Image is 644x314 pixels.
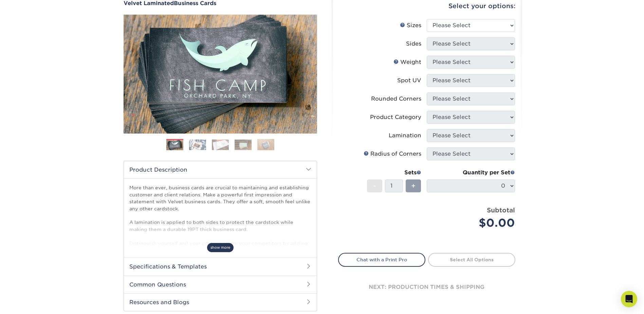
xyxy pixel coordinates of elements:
h2: Product Description [124,161,317,178]
div: Radius of Corners [364,150,421,158]
h2: Common Questions [124,276,317,293]
div: $0.00 [432,215,515,231]
h2: Resources and Blogs [124,293,317,311]
strong: Subtotal [487,206,515,214]
span: - [373,181,376,191]
a: Chat with a Print Pro [338,253,425,266]
div: Lamination [389,132,421,140]
img: Business Cards 01 [166,137,183,154]
div: Quantity per Set [427,169,515,177]
div: Sets [367,169,421,177]
span: + [411,181,416,191]
div: Sides [406,40,421,48]
img: Business Cards 02 [189,139,206,150]
a: Select All Options [428,253,515,266]
div: Weight [393,58,421,66]
div: Spot UV [397,76,421,85]
img: Business Cards 05 [257,139,274,151]
img: Business Cards 03 [212,139,229,150]
div: Product Category [370,113,421,121]
div: Rounded Corners [371,95,421,103]
span: show more [207,243,234,252]
div: Sizes [400,21,421,30]
div: Open Intercom Messenger [621,291,637,307]
p: More than ever, business cards are crucial to maintaining and establishing customer and client re... [129,184,311,295]
div: next: production times & shipping [338,267,515,308]
h2: Specifications & Templates [124,258,317,275]
img: Business Cards 04 [235,139,252,150]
